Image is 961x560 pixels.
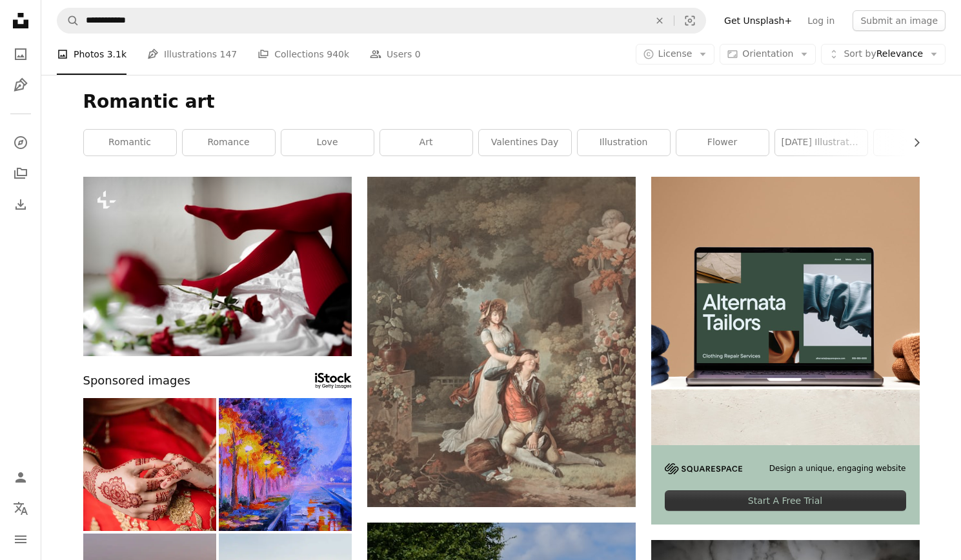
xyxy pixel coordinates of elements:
button: scroll list to the right [905,130,920,155]
img: file-1707885205802-88dd96a21c72image [651,177,920,445]
a: [DATE] illustration [775,130,867,155]
a: View the photo by The Cleveland Museum of Art [367,336,636,348]
a: illustration [578,130,670,155]
a: romantic [84,130,176,155]
a: Users 0 [370,34,421,75]
img: The day I became his wife [83,398,216,531]
a: Explore [8,130,34,155]
a: Design a unique, engaging websiteStart A Free Trial [651,177,920,525]
button: Search Unsplash [57,8,79,33]
a: Collections 940k [258,34,349,75]
span: Orientation [742,48,793,59]
h1: Romantic art [83,90,920,114]
button: Language [8,495,34,521]
span: License [658,48,693,59]
a: Collections [8,161,34,186]
span: Design a unique, engaging website [769,463,906,474]
a: Illustrations 147 [147,34,237,75]
a: art [380,130,472,155]
button: Clear [645,8,674,33]
img: file-1705255347840-230a6ab5bca9image [665,463,742,474]
span: 147 [220,47,238,61]
img: photo-1734968433921-67876ff7d935 [367,177,636,508]
span: Sort by [844,48,876,59]
span: Sponsored images [83,372,190,390]
span: 0 [415,47,421,61]
form: Find visuals sitewide [57,8,706,34]
button: Menu [8,526,34,552]
span: 940k [327,47,349,61]
button: Orientation [720,44,816,65]
a: Download History [8,192,34,217]
a: Illustrations [8,72,34,98]
button: License [636,44,715,65]
a: Log in [800,10,842,31]
span: Relevance [844,48,923,61]
a: a woman laying on a bed with red roses [83,260,352,272]
a: flower [676,130,769,155]
a: romance [183,130,275,155]
div: Start A Free Trial [665,490,906,511]
button: Visual search [674,8,705,33]
button: Submit an image [853,10,946,31]
a: valentines day [479,130,571,155]
a: love [281,130,374,155]
a: Get Unsplash+ [716,10,800,31]
a: Log in / Sign up [8,465,34,490]
img: a woman laying on a bed with red roses [83,177,352,356]
img: Oil painting of eiffel tower, france, art work [219,398,352,531]
a: Photos [8,41,34,67]
button: Sort byRelevance [821,44,946,65]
